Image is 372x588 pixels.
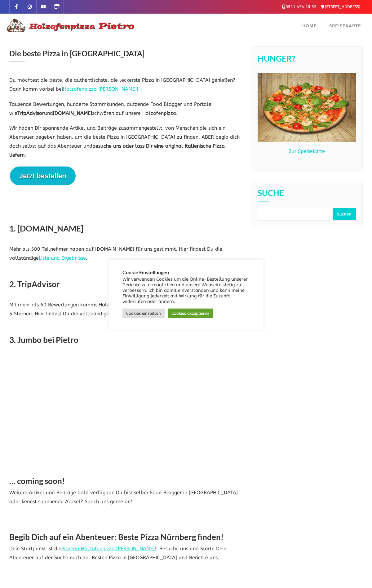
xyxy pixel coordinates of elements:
img: Logo [5,18,135,33]
p: Du möchtest die beste, die authentischste, die leckerste Pizza in [GEOGRAPHIC_DATA] genießen? Dan... [9,76,242,94]
b: TripAdvisor [17,110,44,116]
h2: … coming soon! [9,475,242,489]
button: Suchen [333,208,356,220]
h2: Hunger? [258,54,356,67]
a: [STREET_ADDRESS] [321,4,360,9]
span: Speisekarte [329,23,361,28]
iframe: YouTube video player [9,356,183,454]
span: Home [302,23,317,28]
a: 0911 474 49 55 [282,4,317,9]
a: Cookies einstellen [122,309,165,318]
h2: Suche [258,189,356,201]
p: Mit mehr als 60 Bewertungen kommt Holzofenpizza [PERSON_NAME] auf TripAdvisor auf 4,5 von 5 Stern... [9,300,242,318]
div: Wir verwenden Cookies um die Online-Bestellung unserer Gerichte zu ermöglichen und unsere Webseit... [122,277,250,305]
h5: Cookie Einstellungen [122,270,250,275]
b: besuche uns oder lass Dir eine original italienische Pizza liefern [9,143,225,158]
a: Pizzeria Holzofenpizza [PERSON_NAME]! [61,546,156,551]
p: Weitere Artikel und Beiträge bald verfügbar. Du bist selber Food Blogger in [GEOGRAPHIC_DATA] ode... [9,488,242,506]
a: Zur Speisekarte [289,148,325,154]
button: Jetzt bestellen [10,166,76,185]
h3: Die beste Pizza in [GEOGRAPHIC_DATA] [9,46,242,62]
a: Cookies akzeptieren [168,309,213,318]
p: Dein Startpunkt ist die . Besuche uns und Starte Dein Abenteuer auf der Suche nach der Besten Piz... [9,544,242,562]
h2: 3. Jumbo bei Pietro [9,334,242,348]
b: [DOMAIN_NAME] [53,110,92,116]
a: Home [296,14,323,37]
p: Wir haben Dir spannende Artikel und Beiträge zusammengestellt, von Menschen die sich ein Abenteue... [9,124,242,159]
p: Mehr als 500 Teilnehmer haben auf [DOMAIN_NAME] für uns gestimmt. Hier findest Du die vollständige . [9,245,242,263]
h2: Begib Dich auf ein Abenteuer: Beste Pizza Nürnberg finden! [9,531,242,545]
p: Tausende Bewertungen, hunderte Stammkunden, dutzende Food Blogger und Portale wie und schwören au... [9,100,242,118]
a: Speisekarte [323,14,367,37]
a: Liste und Ergebnisse [39,255,86,261]
h2: 2. TripAdvisor [9,278,242,292]
h2: 1. [DOMAIN_NAME] [9,223,242,236]
a: Holzofenpizza [PERSON_NAME]! [63,86,138,92]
